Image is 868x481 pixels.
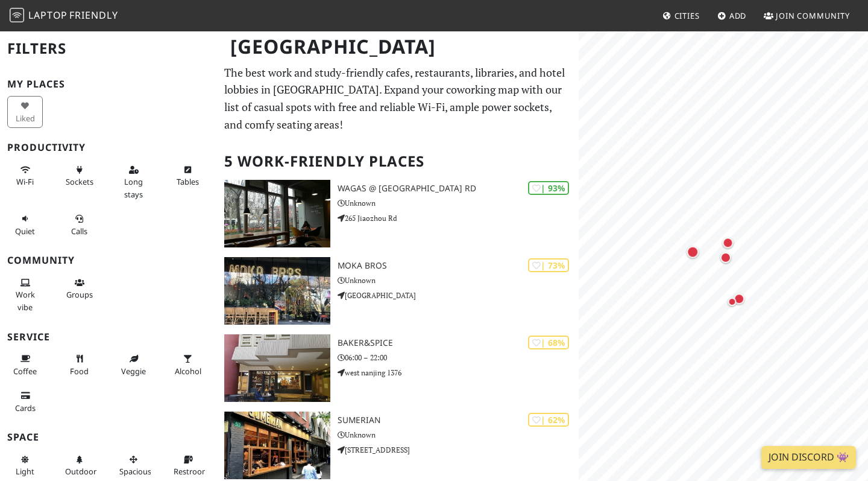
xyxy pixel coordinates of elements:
span: Credit cards [15,403,36,413]
h3: Moka Bros [338,261,579,271]
button: Calls [61,209,97,241]
h3: Community [7,255,210,266]
a: Join Discord 👾 [761,446,856,469]
span: Laptop [28,8,68,22]
span: Add [729,10,747,21]
div: | 93% [528,181,569,195]
a: LaptopFriendly LaptopFriendly [10,5,118,27]
span: Food [70,366,89,377]
button: Food [61,349,97,381]
span: Restroom [174,466,209,477]
div: Map marker [725,295,740,309]
p: Unknown [338,275,579,286]
img: SUMERIAN [224,412,330,479]
button: Alcohol [170,349,206,381]
h3: Wagas @ [GEOGRAPHIC_DATA] Rd [338,183,579,194]
button: Long stays [116,160,151,204]
a: Wagas @ Jiaozhou Rd | 93% Wagas @ [GEOGRAPHIC_DATA] Rd Unknown 265 Jiaozhou Rd [217,180,579,247]
h2: 5 Work-Friendly Places [224,143,571,180]
span: Power sockets [66,176,93,187]
span: Spacious [119,466,151,477]
p: 06:00 – 22:00 [338,352,579,363]
img: LaptopFriendly [10,8,24,22]
p: [STREET_ADDRESS] [338,444,579,456]
p: The best work and study-friendly cafes, restaurants, libraries, and hotel lobbies in [GEOGRAPHIC_... [224,64,571,133]
span: Join Community [776,10,850,21]
span: Coffee [13,366,37,377]
div: Map marker [720,235,736,250]
h3: Space [7,432,210,443]
span: People working [16,289,35,312]
img: Wagas @ Jiaozhou Rd [224,180,330,247]
span: Work-friendly tables [177,176,199,187]
a: SUMERIAN | 62% SUMERIAN Unknown [STREET_ADDRESS] [217,412,579,479]
button: Cards [7,386,43,418]
img: BAKER&SPICE [224,334,330,402]
div: | 68% [528,336,569,349]
button: Sockets [61,160,97,192]
span: Cities [675,10,700,21]
h2: Filters [7,30,210,67]
a: Add [712,5,752,27]
p: Unknown [338,197,579,209]
a: Cities [658,5,705,27]
h1: [GEOGRAPHIC_DATA] [221,30,576,63]
a: BAKER&SPICE | 68% BAKER&SPICE 06:00 – 22:00 west nanjing 1376 [217,334,579,402]
p: [GEOGRAPHIC_DATA] [338,290,579,301]
div: Map marker [718,249,734,265]
p: west nanjing 1376 [338,367,579,378]
div: | 62% [528,413,569,427]
h3: BAKER&SPICE [338,338,579,348]
span: Long stays [124,176,143,199]
span: Stable Wi-Fi [16,176,34,187]
button: Groups [61,273,97,305]
span: Outdoor area [65,466,96,477]
span: Quiet [15,226,35,237]
span: Friendly [69,8,118,22]
span: Video/audio calls [71,226,87,237]
span: Natural light [16,466,34,477]
h3: My Places [7,78,210,90]
span: Alcohol [175,366,201,377]
button: Work vibe [7,273,43,317]
h3: Productivity [7,142,210,153]
div: Map marker [684,243,701,260]
p: Unknown [338,429,579,441]
p: 265 Jiaozhou Rd [338,212,579,224]
button: Quiet [7,209,43,241]
a: Moka Bros | 73% Moka Bros Unknown [GEOGRAPHIC_DATA] [217,257,579,325]
span: Veggie [121,366,146,377]
img: Moka Bros [224,257,330,325]
button: Wi-Fi [7,160,43,192]
button: Coffee [7,349,43,381]
h3: SUMERIAN [338,415,579,425]
button: Veggie [116,349,151,381]
div: | 73% [528,258,569,272]
span: Group tables [66,289,93,300]
a: Join Community [759,5,855,27]
h3: Service [7,331,210,343]
div: Map marker [731,291,747,307]
button: Tables [170,160,206,192]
